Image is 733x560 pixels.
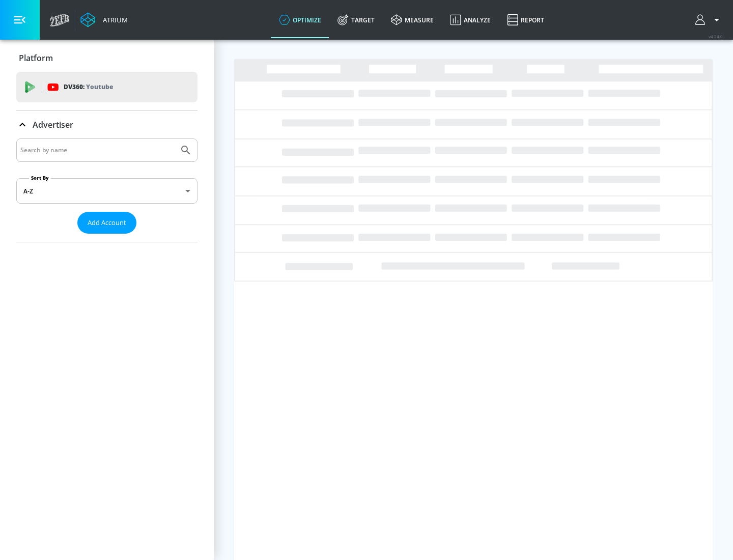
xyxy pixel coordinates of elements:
p: Platform [19,52,53,64]
button: Add Account [77,212,136,234]
a: Report [499,2,552,38]
p: DV360: [64,81,113,93]
div: Advertiser [16,110,198,139]
a: optimize [271,2,329,38]
span: Add Account [88,217,126,229]
p: Advertiser [33,119,73,130]
a: Target [329,2,383,38]
span: v 4.24.0 [709,34,723,39]
div: Platform [16,44,198,72]
label: Sort By [29,175,51,181]
nav: list of Advertiser [16,234,198,242]
a: measure [383,2,442,38]
a: Atrium [80,12,128,27]
div: DV360: Youtube [16,72,198,102]
a: Analyze [442,2,499,38]
div: A-Z [16,178,198,204]
input: Search by name [20,144,175,157]
p: Youtube [86,81,113,92]
div: Atrium [99,15,128,24]
div: Advertiser [16,138,198,242]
